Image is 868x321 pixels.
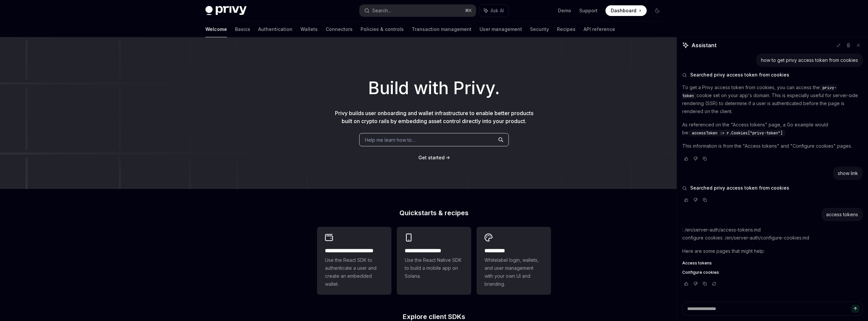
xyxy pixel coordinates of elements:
a: Security [530,21,549,37]
a: Support [579,7,597,14]
span: accessToken := r.Cookies["privy-token"] [692,130,783,136]
button: Searched privy access token from cookies [682,185,863,191]
span: Searched privy access token from cookies [690,185,789,191]
span: Searched privy access token from cookies [690,72,789,78]
a: Policies & controls [361,21,404,37]
h2: Explore client SDKs [317,313,551,320]
p: : /en/server-auth/access-tokens.md configure cookies: /en/server-auth/configure-cookies.md [682,226,863,242]
a: Welcome [205,21,227,37]
span: Use the React SDK to authenticate a user and create an embedded wallet. [325,256,383,288]
a: Basics [235,21,250,37]
button: Searched privy access token from cookies [682,72,863,78]
h1: Build with Privy. [11,75,857,101]
p: As referenced on the "Access tokens" page, a Go example would be: [682,121,863,137]
a: **** **** **** ***Use the React Native SDK to build a mobile app on Solana. [397,227,471,295]
a: User management [480,21,522,37]
a: API reference [584,21,615,37]
h2: Quickstarts & recipes [317,210,551,216]
p: This information is from the "Access tokens" and "Configure cookies" pages. [682,142,863,150]
span: Privy builds user onboarding and wallet infrastructure to enable better products built on crypto ... [335,110,533,124]
a: Connectors [326,21,353,37]
span: Assistant [692,41,716,49]
div: how to get privy access token from cookies [761,57,858,64]
div: show link [838,170,858,177]
span: Access tokens [682,260,712,266]
img: dark logo [205,6,247,15]
button: Ask AI [479,5,508,17]
p: To get a Privy access token from cookies, you can access the cookie set on your app's domain. Thi... [682,83,863,115]
span: Whitelabel login, wallets, and user management with your own UI and branding. [485,256,543,288]
div: access tokens [826,211,858,218]
a: Recipes [557,21,576,37]
a: Get started [418,154,445,161]
a: **** *****Whitelabel login, wallets, and user management with your own UI and branding. [477,227,551,295]
a: Dashboard [605,5,647,16]
span: Help me learn how to… [365,136,415,143]
a: Authentication [258,21,292,37]
a: Configure cookies [682,270,863,275]
a: Transaction management [412,21,472,37]
a: Access tokens [682,260,863,266]
button: Search...⌘K [360,5,476,17]
p: Here are some pages that might help: [682,247,863,255]
span: Use the React Native SDK to build a mobile app on Solana. [405,256,463,280]
span: Ask AI [490,7,504,14]
span: Configure cookies [682,270,719,275]
span: Dashboard [611,7,636,14]
button: Send message [851,305,859,313]
a: Demo [558,7,571,14]
span: Get started [418,155,445,160]
button: Toggle dark mode [652,5,663,16]
div: Search... [372,7,391,15]
a: Wallets [300,21,318,37]
span: ⌘ K [465,8,472,13]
